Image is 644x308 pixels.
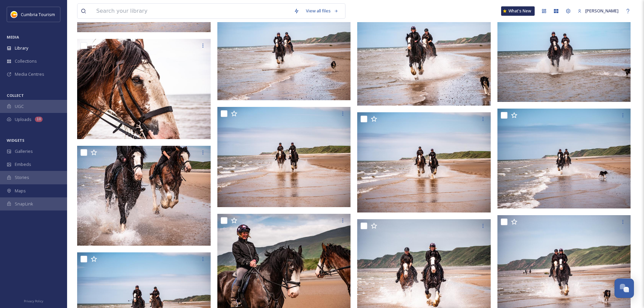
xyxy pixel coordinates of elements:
img: Silecroft Cumbrian Heavy Horses 16.jpg [217,0,351,101]
span: UGC [15,103,24,110]
button: Open Chat [614,279,634,298]
span: Privacy Policy [24,299,43,303]
span: Stories [15,174,29,181]
a: [PERSON_NAME] [574,4,622,17]
span: MEDIA [7,35,19,40]
span: Media Centres [15,71,44,77]
span: Uploads [15,116,32,123]
img: Silecroft Cumbrian Heavy Horses 17.jpg [357,6,491,106]
span: [PERSON_NAME] [585,8,619,14]
span: COLLECT [7,93,24,98]
span: Cumbria Tourism [21,11,55,17]
span: WIDGETS [7,138,24,143]
img: Silecroft Cumbrian Heavy Horses 14.jpg [77,39,211,139]
span: Embeds [15,161,31,168]
span: Maps [15,188,26,194]
img: Silecroft Cumbrian Heavy Horses 20.jpg [217,107,351,207]
span: Galleries [15,148,33,155]
img: Silecroft Cumbrian Heavy Horses 15.jpg [497,2,631,102]
a: What's New [501,6,535,16]
a: Privacy Policy [24,297,43,305]
img: Silecroft Cumbrian Heavy Horses 18.jpg [497,109,631,209]
a: View all files [303,4,342,17]
img: Silecroft Cumbrian Heavy Horses 19.jpg [77,146,211,246]
div: 10 [35,117,43,122]
img: images.jpg [11,11,17,18]
span: SnapLink [15,201,33,207]
input: Search your library [93,4,290,18]
img: Silecroft Cumbrian Heavy Horses 21.jpg [357,112,491,212]
span: Collections [15,58,37,64]
span: Library [15,45,28,51]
